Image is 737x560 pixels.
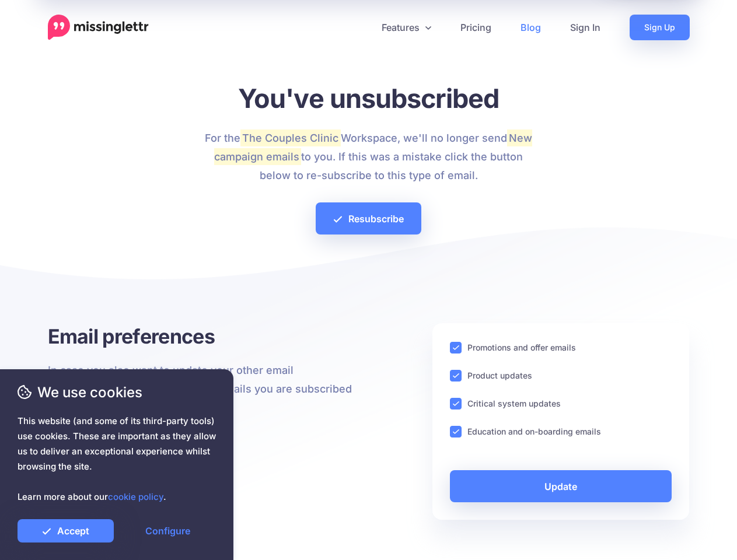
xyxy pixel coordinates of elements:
label: Promotions and offer emails [467,341,576,354]
a: Accept [18,519,114,542]
p: For the Workspace, we'll no longer send to you. If this was a mistake click the button below to r... [204,129,533,185]
h1: You've unsubscribed [204,82,533,114]
a: Update [450,470,672,502]
mark: New campaign emails [214,129,533,164]
a: Pricing [446,15,506,40]
a: Configure [120,519,216,542]
a: Sign Up [630,15,690,40]
a: Resubscribe [316,202,421,235]
a: Blog [506,15,556,40]
a: Features [367,15,446,40]
label: Critical system updates [467,397,561,410]
span: We use cookies [18,382,216,402]
label: Product updates [467,369,532,382]
mark: The Couples Clinic [240,129,341,146]
a: cookie policy [108,491,163,502]
a: Sign In [556,15,615,40]
h3: Email preferences [48,323,360,349]
label: Education and on-boarding emails [467,425,601,438]
span: This website (and some of its third-party tools) use cookies. These are important as they allow u... [18,414,216,505]
p: In case you also want to update your other email preferences, below are the other emails you are ... [48,361,360,417]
